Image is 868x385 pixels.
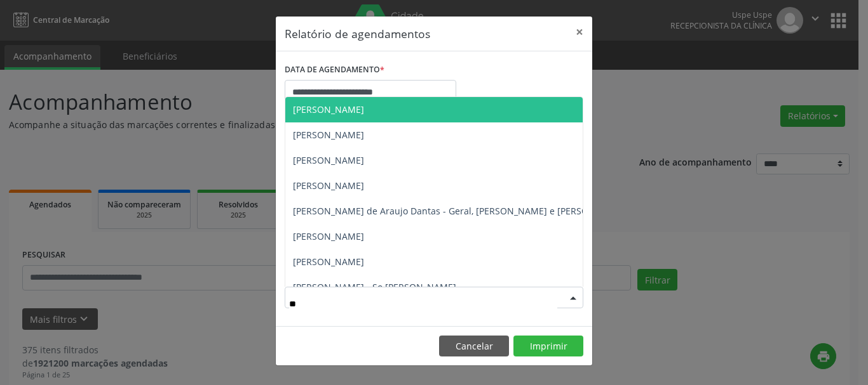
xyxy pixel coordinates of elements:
[567,16,592,48] button: Close
[285,60,384,80] label: DATA DE AGENDAMENTO
[293,281,456,293] span: [PERSON_NAME] - So [PERSON_NAME]
[293,205,628,217] span: [PERSON_NAME] de Araujo Dantas - Geral, [PERSON_NAME] e [PERSON_NAME]
[293,154,364,166] span: [PERSON_NAME]
[293,129,364,141] span: [PERSON_NAME]
[293,230,364,242] span: [PERSON_NAME]
[293,179,364,192] span: [PERSON_NAME]
[293,256,364,268] span: [PERSON_NAME]
[293,103,364,115] span: [PERSON_NAME]
[513,336,583,357] button: Imprimir
[439,336,509,357] button: Cancelar
[285,25,430,42] h5: Relatório de agendamentos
